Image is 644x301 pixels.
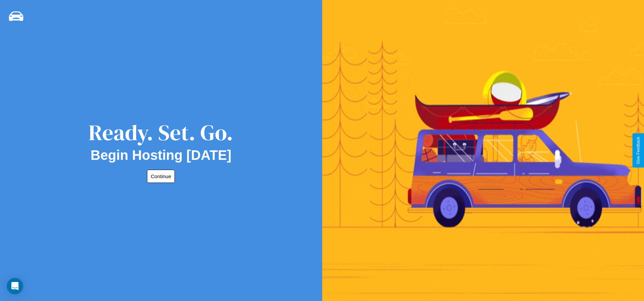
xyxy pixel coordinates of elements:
h2: Begin Hosting [DATE] [91,148,232,163]
div: Give Feedback [636,137,641,164]
div: Ready. Set. Go. [89,117,233,148]
div: Open Intercom Messenger [7,278,23,294]
button: Continue [147,170,175,183]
